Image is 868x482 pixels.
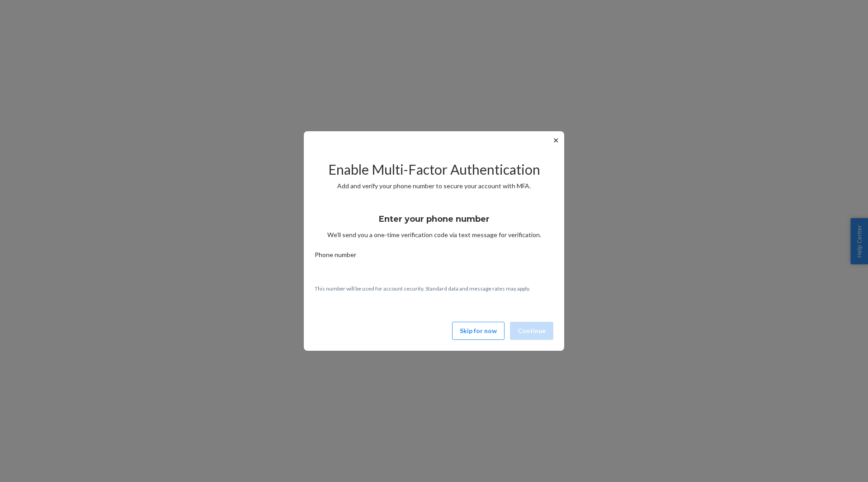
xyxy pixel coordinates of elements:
[315,181,553,191] p: Add and verify your phone number to secure your account with MFA.
[510,322,553,340] button: Continue
[452,322,505,340] button: Skip for now
[315,206,553,239] div: We’ll send you a one-time verification code via text message for verification.
[551,135,561,146] button: ✕
[315,285,553,292] p: This number will be used for account security. Standard data and message rates may apply.
[379,213,490,225] h3: Enter your phone number
[315,250,356,263] span: Phone number
[315,162,553,177] h2: Enable Multi-Factor Authentication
